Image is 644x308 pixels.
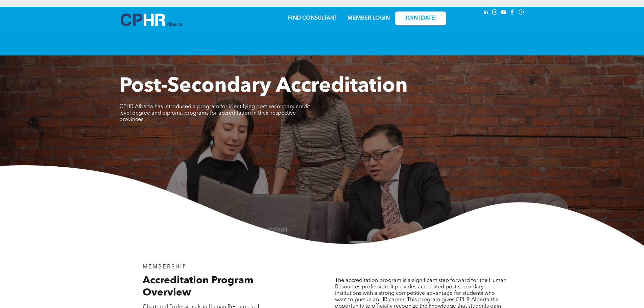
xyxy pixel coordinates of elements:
a: Social network [518,8,525,18]
span: JOIN [DATE] [405,15,436,22]
span: Accreditation Program Overview [143,276,254,298]
span: MEMBERSHIP [143,264,187,270]
img: A blue and white logo for cp alberta [121,14,182,26]
a: JOIN [DATE] [395,11,446,25]
a: facebook [509,8,516,18]
a: MEMBER LOGIN [348,16,390,21]
a: instagram [491,8,499,18]
span: CPHR Alberta has introduced a program for identifying post-secondary credit-level degree and dipl... [119,104,312,122]
span: Post-Secondary Accreditation [119,76,408,97]
a: linkedin [482,8,490,18]
a: FIND CONSULTANT [288,16,337,21]
a: youtube [500,8,507,18]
